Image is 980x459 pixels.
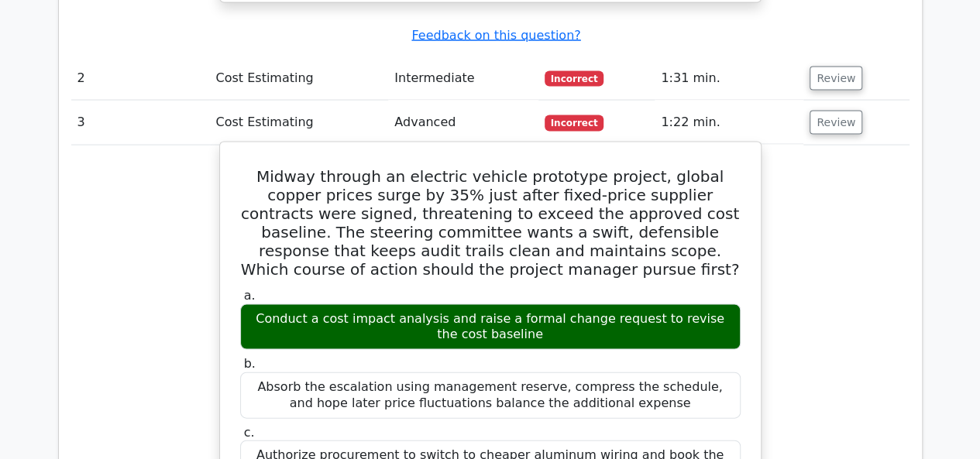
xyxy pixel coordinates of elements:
a: Feedback on this question? [411,28,580,43]
td: 1:22 min. [655,101,803,145]
div: Absorb the escalation using management reserve, compress the schedule, and hope later price fluct... [240,372,741,419]
h5: Midway through an electric vehicle prototype project, global copper prices surge by 35% just afte... [239,167,742,279]
button: Review [810,67,862,91]
td: Intermediate [388,57,538,101]
button: Review [810,111,862,135]
td: 2 [71,57,210,101]
div: Conduct a cost impact analysis and raise a formal change request to revise the cost baseline [240,304,741,351]
span: Incorrect [545,71,604,87]
span: Incorrect [545,115,604,131]
td: Cost Estimating [209,101,388,145]
td: 3 [71,101,210,145]
span: c. [244,425,255,440]
span: a. [244,288,256,303]
td: Advanced [388,101,538,145]
span: b. [244,356,256,371]
td: Cost Estimating [209,57,388,101]
td: 1:31 min. [655,57,803,101]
